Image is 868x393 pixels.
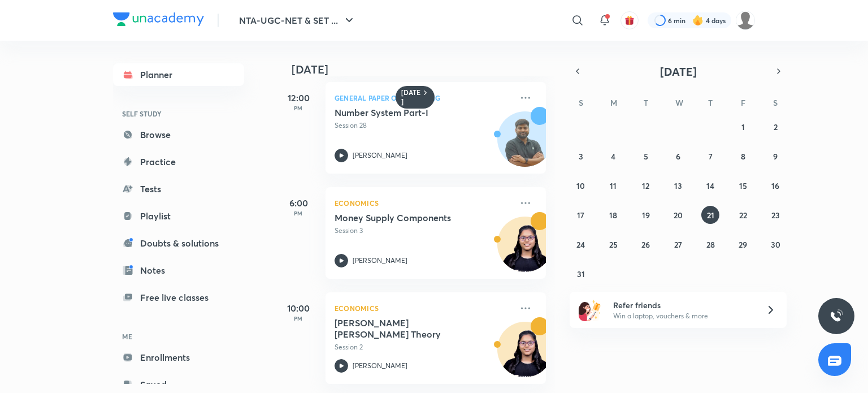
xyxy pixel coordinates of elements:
[766,235,784,253] button: August 30, 2025
[113,178,244,200] a: Tests
[741,122,745,132] abbr: August 1, 2025
[613,299,752,311] h6: Refer friends
[572,147,590,165] button: August 3, 2025
[604,147,622,165] button: August 4, 2025
[692,15,704,26] img: streak
[276,91,321,105] h5: 12:00
[604,176,622,195] button: August 11, 2025
[675,97,683,108] abbr: Wednesday
[292,63,557,76] h4: [DATE]
[113,150,244,173] a: Practice
[734,118,752,136] button: August 1, 2025
[498,223,552,277] img: Avatar
[739,180,747,191] abbr: August 15, 2025
[830,309,843,323] img: ttu
[609,210,617,221] abbr: August 18, 2025
[604,235,622,253] button: August 25, 2025
[701,235,719,253] button: August 28, 2025
[674,180,682,191] abbr: August 13, 2025
[736,11,755,30] img: Vinayak Rana
[624,15,635,25] img: avatar
[734,235,752,253] button: August 29, 2025
[335,196,512,210] p: Economics
[701,206,719,224] button: August 21, 2025
[771,239,780,250] abbr: August 30, 2025
[335,120,512,131] p: Session 28
[335,342,512,352] p: Session 2
[572,176,590,195] button: August 10, 2025
[113,205,244,227] a: Playlist
[739,210,747,221] abbr: August 22, 2025
[642,180,649,191] abbr: August 12, 2025
[771,180,779,191] abbr: August 16, 2025
[741,151,745,162] abbr: August 8, 2025
[610,180,617,191] abbr: August 11, 2025
[498,118,552,172] img: Avatar
[276,315,321,322] p: PM
[609,239,618,250] abbr: August 25, 2025
[613,311,752,321] p: Win a laptop, vouchers & more
[579,299,601,321] img: referral
[644,151,648,162] abbr: August 5, 2025
[773,97,778,108] abbr: Saturday
[577,269,585,279] abbr: August 31, 2025
[577,210,584,221] abbr: August 17, 2025
[335,91,512,105] p: General Paper on Teaching
[766,206,784,224] button: August 23, 2025
[113,327,244,346] h6: ME
[232,9,363,32] button: NTA-UGC-NET & SET ...
[660,64,697,79] span: [DATE]
[579,97,583,108] abbr: Sunday
[579,151,583,162] abbr: August 3, 2025
[113,63,244,86] a: Planner
[610,97,617,108] abbr: Monday
[774,122,778,132] abbr: August 2, 2025
[113,286,244,309] a: Free live classes
[335,301,512,315] p: Economics
[353,150,407,161] p: [PERSON_NAME]
[734,176,752,195] button: August 15, 2025
[335,226,512,236] p: Session 3
[734,206,752,224] button: August 22, 2025
[113,12,204,29] a: Company Logo
[113,346,244,369] a: Enrollments
[766,176,784,195] button: August 16, 2025
[637,235,655,253] button: August 26, 2025
[276,105,321,111] p: PM
[637,147,655,165] button: August 5, 2025
[604,206,622,224] button: August 18, 2025
[353,361,407,371] p: [PERSON_NAME]
[498,328,552,382] img: Avatar
[401,88,421,106] h6: [DATE]
[572,235,590,253] button: August 24, 2025
[113,123,244,146] a: Browse
[706,239,715,250] abbr: August 28, 2025
[766,147,784,165] button: August 9, 2025
[641,239,650,250] abbr: August 26, 2025
[773,151,778,162] abbr: August 9, 2025
[335,107,475,118] h5: Number System Part-I
[709,151,713,162] abbr: August 7, 2025
[353,256,407,266] p: [PERSON_NAME]
[572,206,590,224] button: August 17, 2025
[669,147,687,165] button: August 6, 2025
[585,63,771,79] button: [DATE]
[113,259,244,282] a: Notes
[669,235,687,253] button: August 27, 2025
[739,239,747,250] abbr: August 29, 2025
[741,97,745,108] abbr: Friday
[335,317,475,340] h5: Hecksher Ohlin Theory
[669,176,687,195] button: August 13, 2025
[611,151,615,162] abbr: August 4, 2025
[642,210,650,221] abbr: August 19, 2025
[734,147,752,165] button: August 8, 2025
[674,239,682,250] abbr: August 27, 2025
[701,176,719,195] button: August 14, 2025
[576,239,585,250] abbr: August 24, 2025
[637,176,655,195] button: August 12, 2025
[644,97,648,108] abbr: Tuesday
[335,212,475,223] h5: Money Supply Components
[766,118,784,136] button: August 2, 2025
[676,151,680,162] abbr: August 6, 2025
[707,210,714,221] abbr: August 21, 2025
